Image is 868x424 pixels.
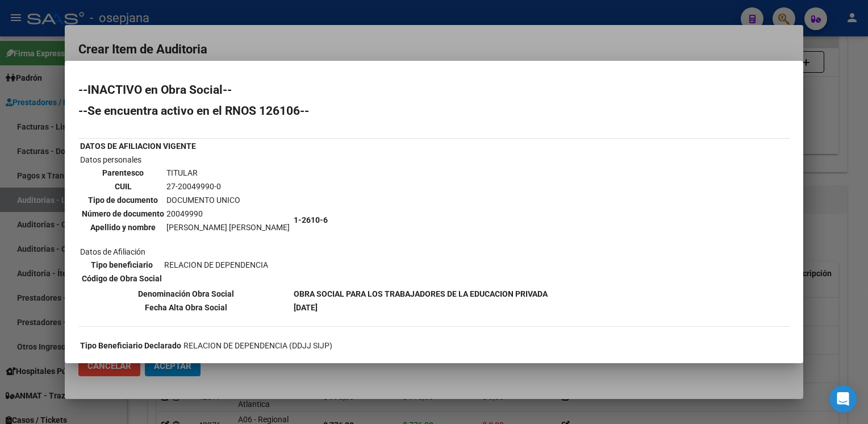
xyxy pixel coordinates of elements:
td: [PERSON_NAME] [PERSON_NAME] [166,221,290,234]
th: Tipo de documento [81,194,165,206]
h2: --INACTIVO en Obra Social-- [78,84,790,95]
td: 20049990 [166,207,290,220]
th: CUIL [81,180,165,193]
h2: --Se encuentra activo en el RNOS 126106-- [78,105,790,117]
b: [DATE] [294,303,318,312]
td: RELACION DE DEPENDENCIA (DDJJ SIJP) [183,339,333,352]
th: Tipo beneficiario [81,259,162,271]
th: Número de documento [81,207,165,220]
th: Apellido y nombre [81,221,165,234]
td: RELACION DE DEPENDENCIA [164,259,269,271]
td: 27-20049990-0 [166,180,290,193]
td: TITULAR [166,167,290,179]
b: DATOS DE AFILIACION VIGENTE [80,142,196,151]
div: Open Intercom Messenger [829,385,857,413]
b: 1-2610-6 [294,215,328,225]
td: DOCUMENTO UNICO [166,194,290,206]
b: OBRA SOCIAL PARA LOS TRABAJADORES DE LA EDUCACION PRIVADA [294,289,548,298]
th: Parentesco [81,167,165,179]
th: Código de Obra Social [81,272,162,285]
th: Fecha Alta Obra Social [80,301,292,314]
th: Denominación Obra Social [80,288,292,300]
th: Tipo Beneficiario Declarado [80,339,182,352]
td: Datos personales Datos de Afiliación [80,153,292,286]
